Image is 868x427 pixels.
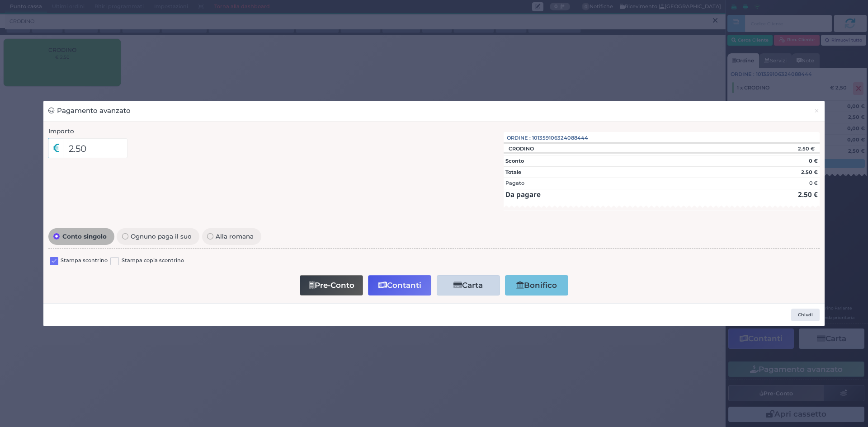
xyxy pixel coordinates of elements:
button: Contanti [368,275,431,296]
input: Es. 30.99 [63,138,127,158]
label: Stampa copia scontrino [122,257,184,265]
strong: Totale [505,169,521,175]
strong: 2.50 € [801,169,818,175]
strong: 0 € [809,158,818,164]
div: Pagato [505,179,524,187]
span: Conto singolo [60,233,109,239]
button: Carta [437,275,500,296]
button: Chiudi [809,101,825,121]
strong: Da pagare [505,190,541,199]
div: CRODINO [504,145,538,152]
label: Importo [48,127,74,136]
button: Chiudi [791,309,820,321]
span: 101359106324088444 [532,134,588,142]
strong: Sconto [505,158,524,164]
span: × [814,106,820,116]
span: Ognuno paga il suo [128,233,194,239]
div: 2.50 € [741,145,820,152]
span: Ordine : [507,134,531,142]
span: Alla romana [213,233,256,239]
h3: Pagamento avanzato [48,106,131,116]
div: 0 € [809,179,818,187]
label: Stampa scontrino [61,257,108,265]
strong: 2.50 € [798,190,818,199]
button: Pre-Conto [300,275,363,296]
button: Bonifico [505,275,568,296]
